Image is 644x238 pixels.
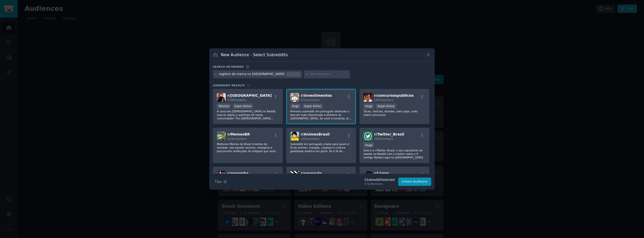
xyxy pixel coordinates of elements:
span: 513k members [227,137,247,140]
button: Tips [213,177,229,186]
button: Create Audience [398,178,431,186]
img: MemesBR [217,132,226,141]
p: Este é o r/Twitter_Brasil, o seu repositório de tweets no Reddit com o melhor sobre o X (antigo T... [364,149,425,159]
span: 187k members [374,98,393,101]
div: 471k Members [364,182,394,186]
img: investimentos [290,93,299,102]
span: r/ saopaulo [301,171,322,175]
div: Super Active [302,104,323,109]
span: 10 [247,84,250,87]
span: Tips [215,179,222,184]
img: gororoba [217,171,226,180]
img: brasil [217,93,226,102]
span: r/ Livros [374,171,389,175]
div: registro de marca no [GEOGRAPHIC_DATA] [219,72,285,77]
p: Primeiro subreddit em português dedicado a discutir tudo relacionado a dinheiro no [GEOGRAPHIC_DA... [290,110,352,120]
span: r/ MemesBR [227,132,250,136]
h3: New Audience - Select Subreddits [221,52,288,57]
span: r/ concursospublicos [374,93,414,97]
img: saopaulo [290,171,299,180]
span: 125k members [301,137,320,140]
div: Huge [290,104,301,109]
span: r/ [GEOGRAPHIC_DATA] [227,93,272,97]
span: r/ gororoba [227,171,249,175]
div: Super Active [233,104,253,109]
div: Massive [217,104,231,109]
img: concursospublicos [364,93,372,102]
input: New Keyword [310,72,348,77]
span: 471k members [301,98,320,101]
span: 3.3M members [227,98,247,101]
div: Super Active [376,104,396,109]
span: 243k members [374,137,393,140]
p: Melhores Memes do Brasil (memes de verdade, não aquele racismo, misoginia e preconceito disfarçad... [217,142,279,153]
div: Huge [364,142,374,148]
div: Huge [364,104,374,109]
h3: Search keywords [213,65,244,69]
img: AnimesBrasil [290,132,299,141]
span: r/ AnimesBrasil [301,132,330,136]
div: 1 Subreddit Selected [364,178,394,182]
p: Dicas, notícias, dúvidas, bate papo, tudo sobre concursos! [364,110,425,117]
p: A casa dos [DEMOGRAPHIC_DATA] no Reddit. Leia as regras e participe de nossa comunidade! The [DEM... [217,110,279,120]
img: Twitter_Brasil [364,132,372,141]
span: Subreddit Results [213,84,245,87]
span: r/ investimentos [301,93,332,97]
img: Livros [364,171,372,180]
p: Subreddit em português criado para quem é fã de animes, mangás, cosplays e cultura geek&pop asiát... [290,142,352,153]
span: r/ Twitter_Brasil [374,132,404,136]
